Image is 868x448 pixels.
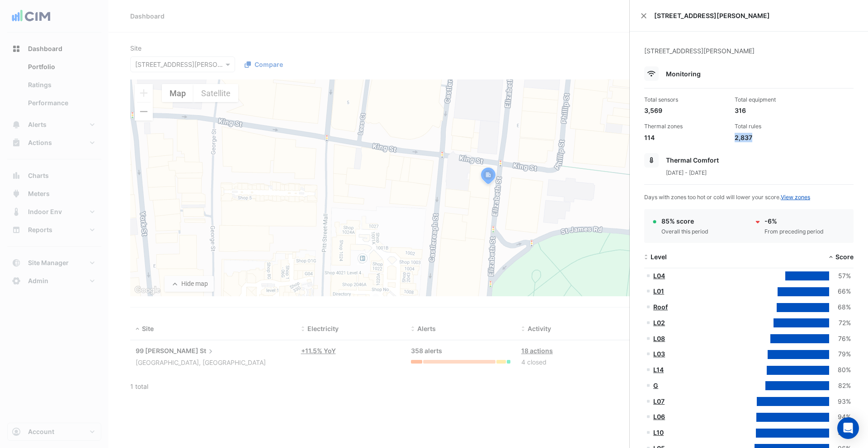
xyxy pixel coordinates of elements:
[829,381,851,391] div: 82%
[829,397,851,407] div: 93%
[829,318,851,328] div: 72%
[653,397,665,405] a: L07
[829,412,851,422] div: 94%
[653,366,664,373] a: L14
[653,382,658,389] a: G
[644,122,727,131] div: Thermal zones
[735,96,818,104] div: Total equipment
[653,350,665,358] a: L03
[653,303,668,311] a: Roof
[651,253,667,261] span: Level
[829,428,851,438] div: 94%
[644,96,727,104] div: Total sensors
[653,413,665,420] a: L06
[829,271,851,281] div: 57%
[666,156,719,164] span: Thermal Comfort
[735,133,818,142] div: 2,837
[644,106,727,115] div: 3,569
[661,216,708,226] div: 85% score
[644,133,727,142] div: 114
[641,13,647,19] button: Close
[829,334,851,344] div: 76%
[735,106,818,115] div: 316
[735,122,818,131] div: Total rules
[644,194,810,201] span: Days with zones too hot or cold will lower your score.
[764,216,824,226] div: -6%
[653,319,665,327] a: L02
[661,228,708,236] div: Overall this period
[666,169,707,176] span: [DATE] - [DATE]
[835,253,854,261] span: Score
[829,286,851,297] div: 66%
[829,349,851,359] div: 79%
[653,287,664,295] a: L01
[829,302,851,313] div: 68%
[837,417,859,439] div: Open Intercom Messenger
[829,365,851,375] div: 80%
[644,46,854,66] div: [STREET_ADDRESS][PERSON_NAME]
[653,272,665,280] a: L04
[666,70,701,78] span: Monitoring
[654,11,857,20] span: [STREET_ADDRESS][PERSON_NAME]
[653,335,665,342] a: L08
[764,228,824,236] div: From preceding period
[653,429,664,436] a: L10
[781,194,810,201] a: View zones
